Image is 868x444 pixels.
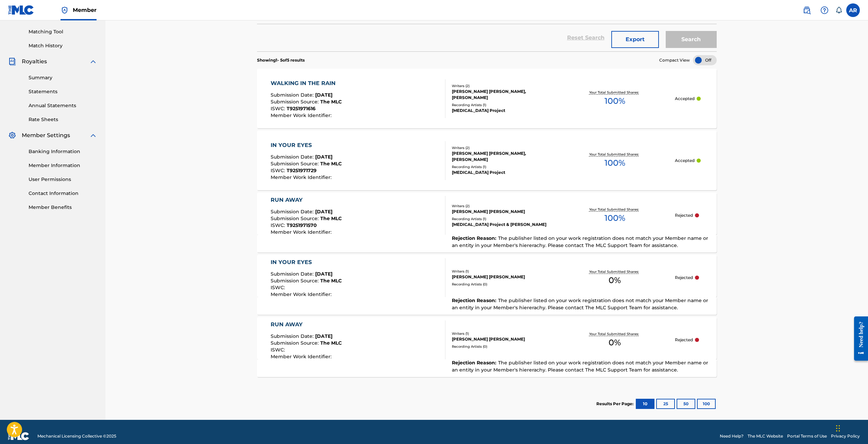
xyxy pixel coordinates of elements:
p: Your Total Submitted Shares: [589,90,641,95]
p: Your Total Submitted Shares: [589,331,641,336]
button: 100 [697,399,716,409]
span: Member Work Identifier : [271,291,333,297]
div: [MEDICAL_DATA] Project [452,169,555,176]
span: Member [73,6,97,14]
div: [PERSON_NAME] [PERSON_NAME] [452,209,555,215]
div: Writers ( 2 ) [452,145,555,150]
a: Privacy Policy [831,433,860,439]
span: ISWC : [271,167,287,174]
span: The MLC [320,340,342,346]
img: Top Rightsholder [61,6,69,14]
img: help [820,6,829,14]
span: Submission Date : [271,209,315,215]
a: Annual Statements [29,102,97,109]
a: IN YOUR EYESSubmission Date:[DATE]Submission Source:The MLCISWC:T9251971729Member Work Identifier... [257,131,717,190]
a: Summary [29,74,97,81]
span: Submission Source : [271,99,320,105]
p: Your Total Submitted Shares: [589,207,641,212]
div: Writers ( 2 ) [452,203,555,209]
span: Member Settings [22,131,70,139]
span: The MLC [320,278,342,284]
span: Compact View [659,57,690,63]
div: RUN AWAY [271,196,342,204]
span: 100 % [605,95,625,107]
p: Your Total Submitted Shares: [589,152,641,157]
img: Member Settings [8,131,16,139]
span: 100 % [605,157,625,169]
span: 0 % [609,274,621,286]
span: T9251971616 [287,105,316,112]
div: Recording Artists ( 0 ) [452,282,555,287]
span: Member Work Identifier : [271,353,333,360]
a: Contact Information [29,190,97,197]
span: Submission Source : [271,278,320,284]
span: ISWC : [271,105,287,112]
div: [PERSON_NAME] [PERSON_NAME], [PERSON_NAME] [452,88,555,101]
span: Rejection Reason : [452,360,498,366]
p: Accepted [675,96,695,102]
img: search [803,6,811,14]
p: Accepted [675,158,695,164]
div: Writers ( 2 ) [452,83,555,88]
div: Writers ( 1 ) [452,331,555,336]
div: RUN AWAY [271,320,342,329]
a: Portal Terms of Use [787,433,827,439]
div: Recording Artists ( 1 ) [452,216,555,221]
a: The MLC Website [748,433,783,439]
a: Public Search [800,3,814,17]
span: T9251971729 [287,167,317,174]
span: Submission Date : [271,333,315,339]
div: IN YOUR EYES [271,141,342,149]
a: Need Help? [720,433,744,439]
div: Recording Artists ( 1 ) [452,164,555,169]
span: Submission Date : [271,154,315,160]
div: Notifications [835,7,842,14]
img: logo [8,432,29,440]
span: Submission Date : [271,92,315,98]
div: [PERSON_NAME] [PERSON_NAME] [452,274,555,280]
span: [DATE] [315,209,333,215]
span: Royalties [22,57,47,66]
p: Results Per Page: [596,401,635,407]
span: The publisher listed on your work registration does not match your Member name or an entity in yo... [452,297,708,311]
span: Submission Source : [271,215,320,221]
span: The MLC [320,215,342,221]
span: [DATE] [315,333,333,339]
a: Statements [29,88,97,95]
a: WALKING IN THE RAINSubmission Date:[DATE]Submission Source:The MLCISWC:T9251971616Member Work Ide... [257,69,717,128]
p: Rejected [675,212,693,218]
a: Match History [29,42,97,49]
div: Виджет чата [834,411,868,444]
span: ISWC : [271,284,287,291]
p: Showing 1 - 5 of 5 results [257,57,305,63]
span: [DATE] [315,154,333,160]
img: Royalties [8,57,16,66]
span: The MLC [320,161,342,167]
span: Rejection Reason : [452,297,498,303]
a: Banking Information [29,148,97,155]
div: Перетащить [836,418,840,439]
div: IN YOUR EYES [271,258,342,266]
iframe: Chat Widget [834,411,868,444]
button: Export [611,31,659,48]
span: [DATE] [315,92,333,98]
span: T9251971570 [287,222,317,228]
span: Member Work Identifier : [271,174,333,180]
a: RUN AWAYSubmission Date:[DATE]Submission Source:The MLCISWC:T9251971570Member Work Identifier:Wri... [257,193,717,252]
span: Member Work Identifier : [271,112,333,118]
span: 0 % [609,336,621,349]
a: User Permissions [29,176,97,183]
img: MLC Logo [8,5,34,15]
div: Help [818,3,831,17]
div: Writers ( 1 ) [452,269,555,274]
div: [MEDICAL_DATA] Project & [PERSON_NAME] [452,221,555,228]
span: Submission Date : [271,271,315,277]
div: Recording Artists ( 0 ) [452,344,555,349]
span: Rejection Reason : [452,235,498,241]
div: WALKING IN THE RAIN [271,79,342,87]
a: IN YOUR EYESSubmission Date:[DATE]Submission Source:The MLCISWC:Member Work Identifier:Writers (1... [257,255,717,315]
span: 100 % [605,212,625,224]
span: Submission Source : [271,340,320,346]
